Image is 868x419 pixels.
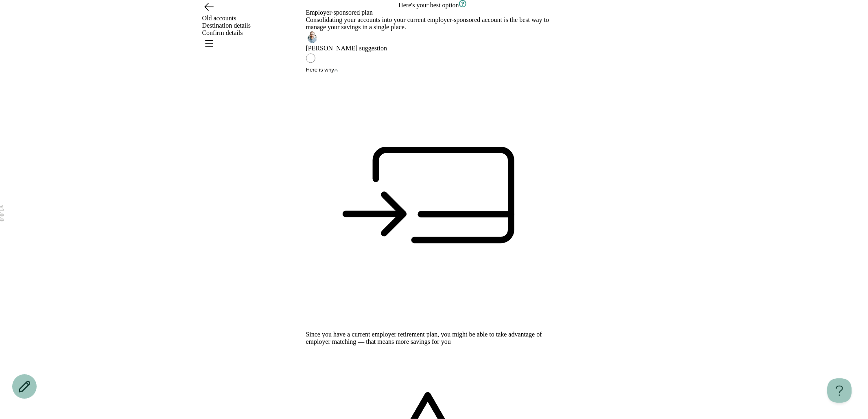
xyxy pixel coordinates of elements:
[306,52,316,64] input: Employer-sponsored planConsolidating your accounts into your current employer-sponsored account i...
[202,22,251,29] span: Destination details
[202,37,215,50] button: Open menu
[306,67,335,73] span: Here is why
[306,67,339,73] button: Employer-sponsored planConsolidating your accounts into your current employer-sponsored account i...
[306,331,542,345] span: Since you have a current employer retirement plan, you might be able to take advantage of employe...
[827,378,852,403] iframe: Toggle Customer Support
[202,29,243,36] span: Confirm details
[202,15,236,22] span: Old accounts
